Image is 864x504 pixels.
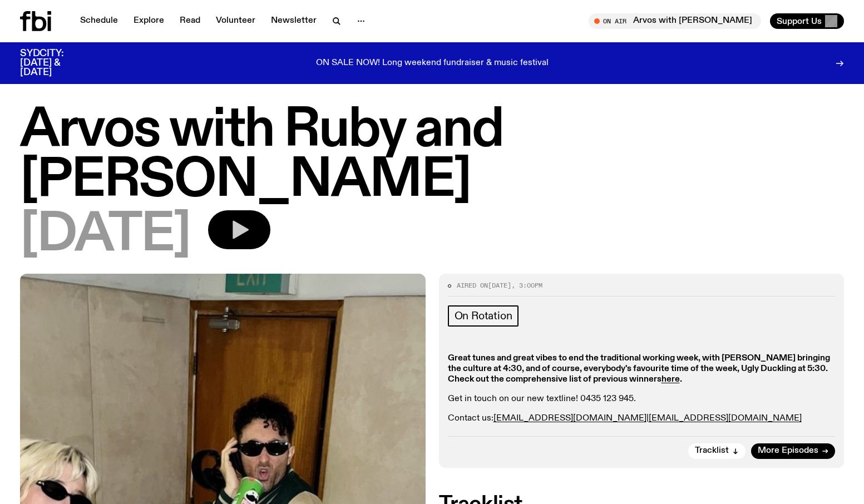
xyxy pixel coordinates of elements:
h3: SYDCITY: [DATE] & [DATE] [20,49,91,77]
span: [DATE] [488,281,511,290]
span: [DATE] [20,210,190,260]
a: Schedule [73,13,125,29]
p: Get in touch on our new textline! 0435 123 945. [448,394,836,404]
strong: Great tunes and great vibes to end the traditional working week, with [PERSON_NAME] bringing the ... [448,354,830,384]
a: [EMAIL_ADDRESS][DOMAIN_NAME] [649,414,802,423]
a: here [661,375,680,384]
span: Support Us [777,16,822,26]
span: Tracklist [695,447,729,455]
h1: Arvos with Ruby and [PERSON_NAME] [20,106,844,206]
a: More Episodes [751,443,835,459]
a: [EMAIL_ADDRESS][DOMAIN_NAME] [493,414,646,423]
a: Volunteer [209,13,262,29]
button: Support Us [770,13,844,29]
a: Explore [127,13,171,29]
span: , 3:00pm [511,281,542,290]
button: On AirArvos with [PERSON_NAME] [589,13,761,29]
p: ON SALE NOW! Long weekend fundraiser & music festival [316,58,549,68]
p: Contact us: | [448,413,836,424]
a: On Rotation [448,305,519,327]
span: More Episodes [758,447,818,455]
span: Aired on [457,281,488,290]
span: On Rotation [455,310,512,322]
a: Newsletter [264,13,323,29]
a: Read [173,13,207,29]
strong: . [680,375,682,384]
button: Tracklist [688,443,745,459]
